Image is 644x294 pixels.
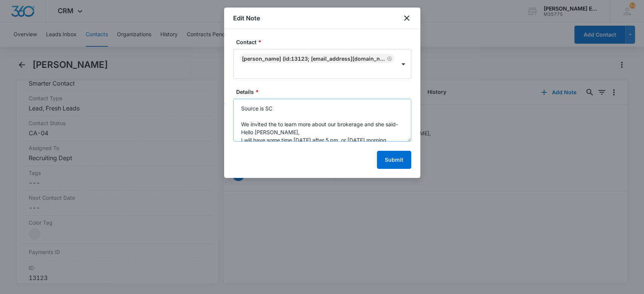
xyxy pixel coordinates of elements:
button: Submit [377,151,411,169]
button: close [402,14,411,23]
div: [PERSON_NAME] (ID:13123; [EMAIL_ADDRESS][DOMAIN_NAME]; 9092275967) [242,55,385,62]
label: Contact [236,38,414,46]
h1: Edit Note [233,14,260,23]
textarea: Source is SC We invited the to learn more about our brokerage and she said- Hello [PERSON_NAME], ... [233,99,411,142]
div: Remove Danessa Jackson (ID:13123; djackson4realestate@gmail.com; 9092275967) [385,56,392,61]
label: Details [236,88,414,96]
